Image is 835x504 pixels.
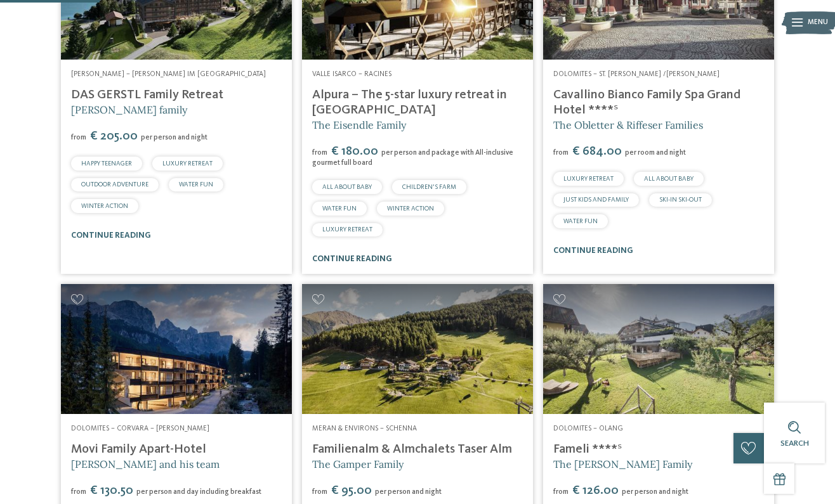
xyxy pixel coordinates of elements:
[88,484,135,497] span: € 130.50
[312,70,391,78] span: Valle Isarco – Racines
[81,203,128,209] span: WINTER ACTION
[322,184,372,190] span: ALL ABOUT BABY
[179,181,213,188] span: WATER FUN
[71,103,187,116] span: [PERSON_NAME] family
[312,149,513,167] span: per person and package with All-inclusive gourmet full board
[322,205,357,212] span: WATER FUN
[71,458,220,470] span: [PERSON_NAME] and his team
[563,197,629,203] span: JUST KIDS AND FAMILY
[659,197,702,203] span: SKI-IN SKI-OUT
[71,70,266,78] span: [PERSON_NAME] – [PERSON_NAME] im [GEOGRAPHIC_DATA]
[71,443,206,456] a: Movi Family Apart-Hotel
[302,284,533,414] img: Looking for family hotels? Find the best ones here!
[162,160,213,167] span: LUXURY RETREAT
[312,458,404,470] span: The Gamper Family
[563,218,598,224] span: WATER FUN
[387,205,434,212] span: WINTER ACTION
[625,149,686,157] span: per room and night
[543,284,774,414] img: Looking for family hotels? Find the best ones here!
[71,134,86,141] span: from
[312,89,507,117] a: Alpura – The 5-star luxury retreat in [GEOGRAPHIC_DATA]
[375,488,442,496] span: per person and night
[61,284,292,414] img: Looking for family hotels? Find the best ones here!
[312,425,417,432] span: Meran & Environs – Schenna
[553,89,740,117] a: Cavallino Bianco Family Spa Grand Hotel ****ˢ
[312,443,512,456] a: Familienalm & Almchalets Taser Alm
[312,149,327,157] span: from
[402,184,456,190] span: CHILDREN’S FARM
[81,160,132,167] span: HAPPY TEENAGER
[312,119,406,131] span: The Eisendle Family
[71,425,209,432] span: Dolomites – Corvara – [PERSON_NAME]
[88,130,140,143] span: € 205.00
[553,119,703,131] span: The Obletter & Riffeser Families
[136,488,261,496] span: per person and day including breakfast
[553,458,692,470] span: The [PERSON_NAME] Family
[570,484,621,497] span: € 126.00
[553,488,569,496] span: from
[312,255,392,263] a: continue reading
[780,439,809,448] span: Search
[553,247,633,255] a: continue reading
[312,488,327,496] span: from
[322,226,372,233] span: LUXURY RETREAT
[71,488,86,496] span: from
[329,145,380,158] span: € 180.00
[141,134,207,141] span: per person and night
[644,176,694,182] span: ALL ABOUT BABY
[553,149,569,157] span: from
[329,484,374,497] span: € 95.00
[553,70,720,78] span: Dolomites – St. [PERSON_NAME] /[PERSON_NAME]
[71,89,223,101] a: DAS GERSTL Family Retreat
[553,425,623,432] span: Dolomites – Olang
[622,488,688,496] span: per person and night
[563,176,614,182] span: LUXURY RETREAT
[81,181,148,188] span: OUTDOOR ADVENTURE
[71,231,151,240] a: continue reading
[570,145,624,158] span: € 684.00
